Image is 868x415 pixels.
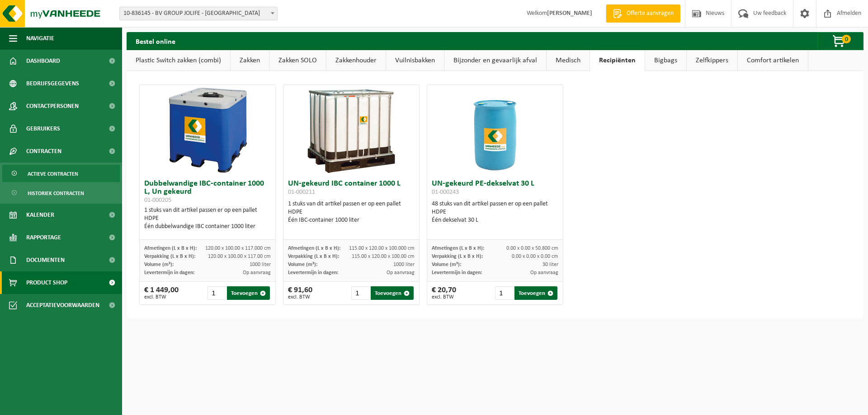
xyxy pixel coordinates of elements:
span: Volume (m³): [432,262,461,267]
a: Zakkenhouder [326,50,386,71]
strong: [PERSON_NAME] [547,10,592,17]
a: Zakken SOLO [269,50,326,71]
span: 0.00 x 0.00 x 50.800 cm [506,246,558,251]
span: Levertermijn in dagen: [144,270,194,275]
a: Zelfkippers [687,50,737,71]
span: 115.00 x 120.00 x 100.00 cm [352,254,415,259]
span: Historiek contracten [28,185,84,202]
span: 115.00 x 120.00 x 100.000 cm [349,246,415,251]
span: 30 liter [542,262,558,267]
button: 0 [817,32,863,50]
span: Verpakking (L x B x H): [144,254,195,259]
h3: UN-gekeurd IBC container 1000 L [288,180,415,198]
button: Toevoegen [371,286,414,300]
span: Afmetingen (L x B x H): [432,246,484,251]
span: Product Shop [26,271,67,294]
span: Kalender [26,204,54,226]
span: Verpakking (L x B x H): [288,254,339,259]
span: 1000 liter [250,262,271,267]
span: Levertermijn in dagen: [288,270,338,275]
span: Contracten [26,140,61,163]
h3: Dubbelwandige IBC-container 1000 L, Un gekeurd [144,180,271,204]
span: Bedrijfsgegevens [26,72,79,95]
span: 1000 liter [393,262,415,267]
button: Toevoegen [227,286,270,300]
span: 0 [842,35,851,43]
span: 0.00 x 0.00 x 0.00 cm [512,254,558,259]
div: Één dubbelwandige IBC container 1000 liter [144,223,271,231]
span: Actieve contracten [28,165,78,182]
span: Op aanvraag [387,270,415,275]
a: Bijzonder en gevaarlijk afval [444,50,546,71]
div: 1 stuks van dit artikel passen er op een pallet [144,206,271,231]
a: Plastic Switch zakken (combi) [127,50,230,71]
span: Volume (m³): [144,262,174,267]
span: Op aanvraag [243,270,271,275]
input: 1 [208,286,226,300]
a: Zakken [231,50,269,71]
span: Navigatie [26,27,54,50]
span: 01-000211 [288,189,315,196]
a: Historiek contracten [2,184,120,201]
input: 1 [495,286,514,300]
img: 01-000205 [162,85,253,175]
a: Vuilnisbakken [386,50,444,71]
div: 48 stuks van dit artikel passen er op een pallet [432,200,558,224]
span: Afmetingen (L x B x H): [144,246,197,251]
span: 120.00 x 100.00 x 117.000 cm [205,246,271,251]
div: € 20,70 [432,286,456,300]
span: Levertermijn in dagen: [432,270,482,275]
a: Offerte aanvragen [606,5,680,23]
span: Dashboard [26,50,60,72]
span: Documenten [26,249,65,271]
h2: Bestel online [127,32,184,50]
div: HDPE [432,208,558,216]
span: Gebruikers [26,117,60,140]
a: Medisch [547,50,590,71]
div: € 91,60 [288,286,312,300]
span: Afmetingen (L x B x H): [288,246,340,251]
span: 01-000243 [432,189,459,196]
div: Één IBC-container 1000 liter [288,216,415,224]
span: 10-836145 - BV GROUP JOLIFE - ASSE [119,7,278,20]
span: excl. BTW [144,294,179,300]
div: Één dekselvat 30 L [432,216,558,224]
img: 01-000243 [450,85,540,175]
a: Recipiënten [590,50,645,71]
span: 01-000205 [144,197,171,204]
span: 120.00 x 100.00 x 117.00 cm [208,254,271,259]
span: Offerte aanvragen [624,9,676,18]
span: Volume (m³): [288,262,317,267]
div: 1 stuks van dit artikel passen er op een pallet [288,200,415,224]
h3: UN-gekeurd PE-dekselvat 30 L [432,180,558,198]
a: Comfort artikelen [738,50,808,71]
span: Acceptatievoorwaarden [26,294,99,317]
input: 1 [351,286,370,300]
div: HDPE [144,214,271,223]
a: Actieve contracten [2,165,120,182]
span: Contactpersonen [26,95,79,117]
span: Op aanvraag [530,270,558,275]
div: HDPE [288,208,415,216]
a: Bigbags [645,50,686,71]
div: € 1 449,00 [144,286,179,300]
span: excl. BTW [288,294,312,300]
span: excl. BTW [432,294,456,300]
span: 10-836145 - BV GROUP JOLIFE - ASSE [120,7,277,20]
button: Toevoegen [514,286,557,300]
span: Rapportage [26,226,61,249]
img: 01-000211 [306,85,396,175]
span: Verpakking (L x B x H): [432,254,483,259]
